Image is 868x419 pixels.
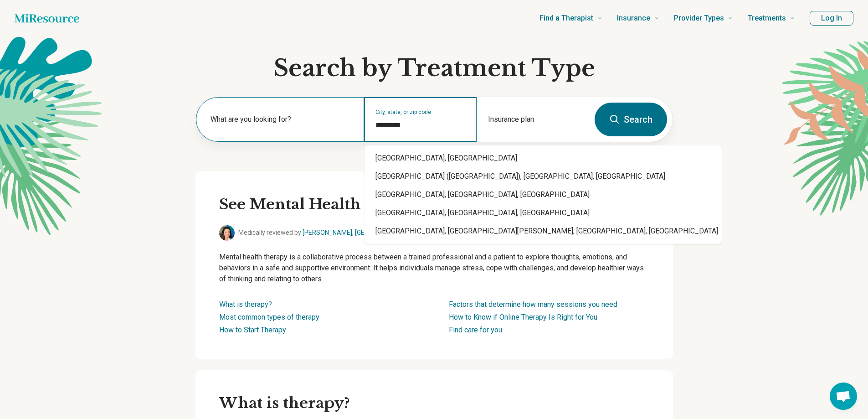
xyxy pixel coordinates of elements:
span: Provider Types [674,12,724,25]
div: [GEOGRAPHIC_DATA] ([GEOGRAPHIC_DATA]), [GEOGRAPHIC_DATA], [GEOGRAPHIC_DATA] [365,167,722,186]
a: How to Start Therapy [219,326,286,334]
span: Find a Therapist [539,12,593,25]
button: Log In [810,11,853,26]
div: [GEOGRAPHIC_DATA], [GEOGRAPHIC_DATA], [GEOGRAPHIC_DATA] [365,204,722,222]
a: [PERSON_NAME], [GEOGRAPHIC_DATA] [303,229,417,236]
a: Home page [15,9,79,27]
p: Mental health therapy is a collaborative process between a trained professional and a patient to ... [219,252,649,285]
a: Factors that determine how many sessions you need [449,300,617,309]
a: Most common types of therapy [219,313,319,321]
button: Search [595,103,667,136]
div: [GEOGRAPHIC_DATA], [GEOGRAPHIC_DATA] [365,149,722,167]
h3: What is therapy? [219,394,649,413]
span: Medically reviewed by [238,228,444,238]
a: How to Know if Online Therapy Is Right for You [449,313,597,321]
a: Open chat [830,383,857,410]
div: Suggestions [365,145,722,244]
h2: See Mental Health Professionals Providing Treatments [219,195,649,214]
a: What is therapy? [219,300,272,309]
div: [GEOGRAPHIC_DATA], [GEOGRAPHIC_DATA], [GEOGRAPHIC_DATA] [365,186,722,204]
div: [GEOGRAPHIC_DATA], [GEOGRAPHIC_DATA][PERSON_NAME], [GEOGRAPHIC_DATA], [GEOGRAPHIC_DATA] [365,222,722,240]
h1: Search by Treatment Type [195,55,673,82]
span: Treatments [748,12,786,25]
label: What are you looking for? [211,114,354,125]
a: Find care for you [449,326,502,334]
span: Insurance [617,12,650,25]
